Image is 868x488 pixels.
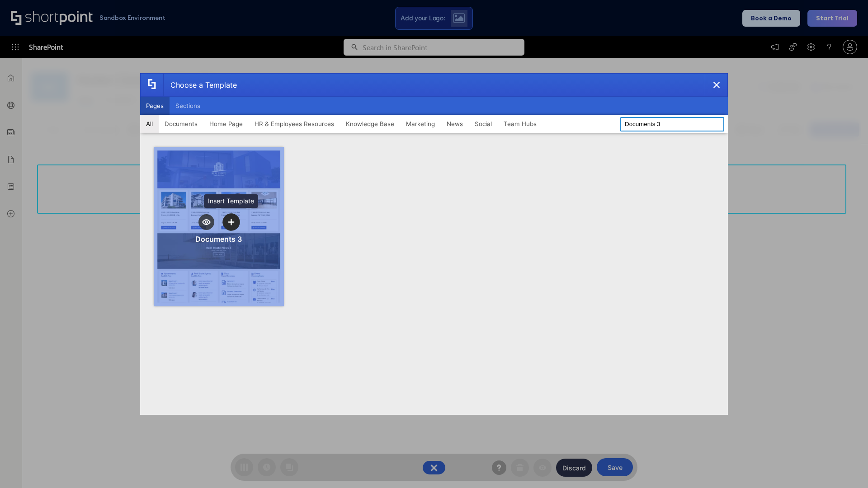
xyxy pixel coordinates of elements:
iframe: Chat Widget [823,445,868,488]
button: All [140,115,159,133]
button: HR & Employees Resources [249,115,340,133]
div: template selector [140,73,728,415]
button: Pages [140,97,170,115]
button: Social [469,115,498,133]
div: Documents 3 [195,235,242,244]
button: Sections [170,97,206,115]
button: Home Page [203,115,249,133]
button: Documents [159,115,203,133]
input: Search [620,117,724,131]
button: Marketing [400,115,441,133]
button: Team Hubs [498,115,542,133]
button: Knowledge Base [340,115,400,133]
div: Choose a Template [163,74,237,96]
button: News [441,115,469,133]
